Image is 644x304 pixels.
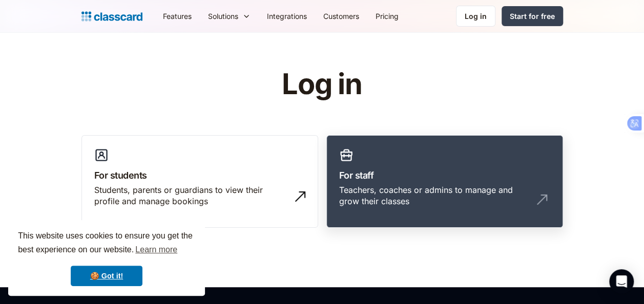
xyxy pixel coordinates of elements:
[71,266,142,286] a: dismiss cookie message
[465,11,487,21] div: Log in
[18,230,195,257] span: This website uses cookies to ensure you get the best experience on our website.
[94,168,305,182] h3: For students
[367,5,407,28] a: Pricing
[81,135,318,228] a: For studentsStudents, parents or guardians to view their profile and manage bookings
[208,11,238,21] div: Solutions
[155,5,200,28] a: Features
[510,11,555,21] div: Start for free
[159,69,485,100] h1: Log in
[339,184,530,207] div: Teachers, coaches or admins to manage and grow their classes
[339,168,550,182] h3: For staff
[456,6,495,27] a: Log in
[609,269,634,294] div: Open Intercom Messenger
[94,184,285,207] div: Students, parents or guardians to view their profile and manage bookings
[315,5,367,28] a: Customers
[326,135,563,228] a: For staffTeachers, coaches or admins to manage and grow their classes
[81,9,142,24] a: home
[259,5,315,28] a: Integrations
[8,220,205,296] div: cookieconsent
[200,5,259,28] div: Solutions
[502,6,563,26] a: Start for free
[134,242,179,257] a: learn more about cookies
